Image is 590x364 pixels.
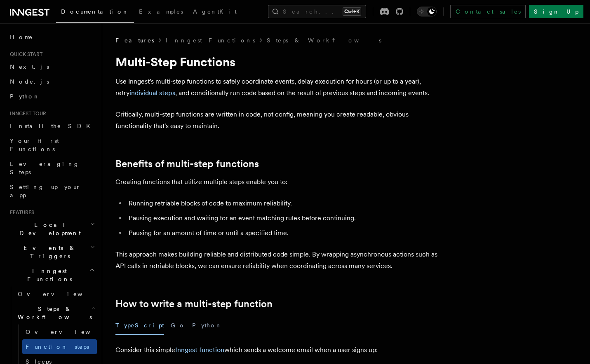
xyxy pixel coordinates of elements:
span: Leveraging Steps [10,161,80,175]
a: Next.js [7,59,97,74]
li: Pausing for an amount of time or until a specified time. [126,227,445,239]
span: Function steps [26,343,89,350]
button: Events & Triggers [7,240,97,264]
li: Running retriable blocks of code to maximum reliability. [126,198,445,209]
span: Overview [18,291,103,297]
a: Function steps [22,339,97,354]
span: Events & Triggers [7,244,90,260]
span: Next.js [10,63,49,70]
a: Steps & Workflows [267,36,381,44]
a: Home [7,30,97,44]
a: Inngest Functions [166,36,255,44]
span: AgentKit [193,8,237,15]
span: Your first Functions [10,138,59,152]
a: Leveraging Steps [7,156,97,180]
a: Setting up your app [7,180,97,203]
a: How to write a multi-step function [115,298,273,310]
span: Node.js [10,78,49,85]
a: Examples [134,2,188,22]
span: Setting up your app [10,184,81,198]
span: Documentation [61,8,129,15]
a: Install the SDK [7,119,97,133]
p: Critically, multi-step functions are written in code, not config, meaning you create readable, ob... [115,109,445,132]
a: Overview [22,324,97,339]
p: Creating functions that utilize multiple steps enable you to: [115,176,445,188]
button: Inngest Functions [7,264,97,287]
a: AgentKit [188,2,242,22]
span: Local Development [7,221,90,237]
p: Consider this simple which sends a welcome email when a user signs up: [115,344,445,356]
button: Go [171,316,186,335]
span: Install the SDK [10,123,95,129]
span: Inngest Functions [7,267,89,283]
span: Python [10,93,40,100]
p: Use Inngest's multi-step functions to safely coordinate events, delay execution for hours (or up ... [115,76,445,99]
button: Local Development [7,217,97,240]
button: Steps & Workflows [14,301,97,324]
span: Features [7,209,34,216]
button: Toggle dark mode [417,7,437,16]
span: Home [10,33,33,41]
a: Node.js [7,74,97,89]
span: Quick start [7,51,42,58]
a: Benefits of multi-step functions [115,158,259,170]
a: Sign Up [529,5,583,18]
kbd: Ctrl+K [343,7,361,16]
li: Pausing execution and waiting for an event matching rules before continuing. [126,212,445,224]
button: Search...Ctrl+K [268,5,366,18]
a: Contact sales [450,5,526,18]
a: Inngest function [175,346,224,354]
button: Python [192,316,222,335]
a: Overview [14,287,97,301]
span: Examples [139,8,183,15]
span: Features [115,36,154,44]
a: Documentation [56,2,134,23]
a: Your first Functions [7,133,97,156]
h1: Multi-Step Functions [115,54,445,69]
span: Inngest tour [7,110,46,117]
a: individual steps [129,89,175,97]
a: Python [7,89,97,104]
button: TypeScript [115,316,164,335]
span: Overview [26,329,110,335]
p: This approach makes building reliable and distributed code simple. By wrapping asynchronous actio... [115,249,445,272]
span: Steps & Workflows [14,305,92,321]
